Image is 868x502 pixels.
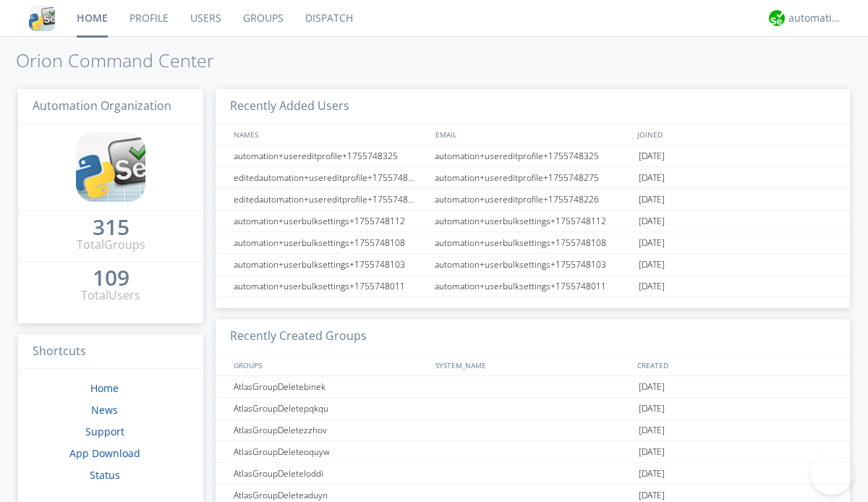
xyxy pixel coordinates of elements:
[639,232,665,254] span: [DATE]
[90,381,119,395] a: Home
[431,189,635,210] div: automation+usereditprofile+1755748226
[216,167,850,189] a: editedautomation+usereditprofile+1755748275automation+usereditprofile+1755748275[DATE]
[230,189,430,210] div: editedautomation+usereditprofile+1755748226
[639,276,665,297] span: [DATE]
[230,124,428,145] div: NAMES
[230,210,430,231] div: automation+userbulksettings+1755748112
[93,220,129,234] div: 315
[230,441,430,462] div: AtlasGroupDeleteoquyw
[93,271,129,285] div: 109
[216,189,850,210] a: editedautomation+usereditprofile+1755748226automation+usereditprofile+1755748226[DATE]
[432,124,634,145] div: EMAIL
[431,276,635,297] div: automation+userbulksettings+1755748011
[69,446,140,460] a: App Download
[77,237,145,253] div: Total Groups
[639,463,665,485] span: [DATE]
[639,441,665,463] span: [DATE]
[18,334,203,370] h3: Shortcuts
[216,232,850,254] a: automation+userbulksettings+1755748108automation+userbulksettings+1755748108[DATE]
[639,145,665,167] span: [DATE]
[230,254,430,275] div: automation+userbulksettings+1755748103
[431,167,635,188] div: automation+usereditprofile+1755748275
[639,210,665,232] span: [DATE]
[230,145,430,166] div: automation+usereditprofile+1755748325
[634,124,836,145] div: JOINED
[639,398,665,420] span: [DATE]
[810,451,854,495] iframe: Toggle Customer Support
[93,220,129,237] a: 315
[639,189,665,210] span: [DATE]
[639,254,665,276] span: [DATE]
[216,276,850,297] a: automation+userbulksettings+1755748011automation+userbulksettings+1755748011[DATE]
[431,210,635,231] div: automation+userbulksettings+1755748112
[216,254,850,276] a: automation+userbulksettings+1755748103automation+userbulksettings+1755748103[DATE]
[29,5,55,31] img: cddb5a64eb264b2086981ab96f4c1ba7
[216,376,850,398] a: AtlasGroupDeletebinek[DATE]
[216,210,850,232] a: automation+userbulksettings+1755748112automation+userbulksettings+1755748112[DATE]
[431,145,635,166] div: automation+usereditprofile+1755748325
[230,376,430,397] div: AtlasGroupDeletebinek
[216,145,850,167] a: automation+usereditprofile+1755748325automation+usereditprofile+1755748325[DATE]
[230,420,430,441] div: AtlasGroupDeletezzhov
[85,425,124,438] a: Support
[230,167,430,188] div: editedautomation+usereditprofile+1755748275
[788,11,843,25] div: automation+atlas
[769,10,785,26] img: d2d01cd9b4174d08988066c6d424eccd
[230,232,430,253] div: automation+userbulksettings+1755748108
[216,463,850,485] a: AtlasGroupDeleteloddi[DATE]
[431,232,635,253] div: automation+userbulksettings+1755748108
[230,276,430,297] div: automation+userbulksettings+1755748011
[216,89,850,124] h3: Recently Added Users
[76,132,145,202] img: cddb5a64eb264b2086981ab96f4c1ba7
[33,98,171,114] span: Automation Organization
[639,167,665,189] span: [DATE]
[90,468,120,482] a: Status
[216,441,850,463] a: AtlasGroupDeleteoquyw[DATE]
[230,463,430,484] div: AtlasGroupDeleteloddi
[230,354,428,375] div: GROUPS
[216,398,850,420] a: AtlasGroupDeletepqkqu[DATE]
[81,287,140,304] div: Total Users
[634,354,836,375] div: CREATED
[230,398,430,419] div: AtlasGroupDeletepqkqu
[216,319,850,354] h3: Recently Created Groups
[431,254,635,275] div: automation+userbulksettings+1755748103
[216,420,850,441] a: AtlasGroupDeletezzhov[DATE]
[432,354,634,375] div: SYSTEM_NAME
[639,420,665,441] span: [DATE]
[91,403,118,417] a: News
[93,271,129,287] a: 109
[639,376,665,398] span: [DATE]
